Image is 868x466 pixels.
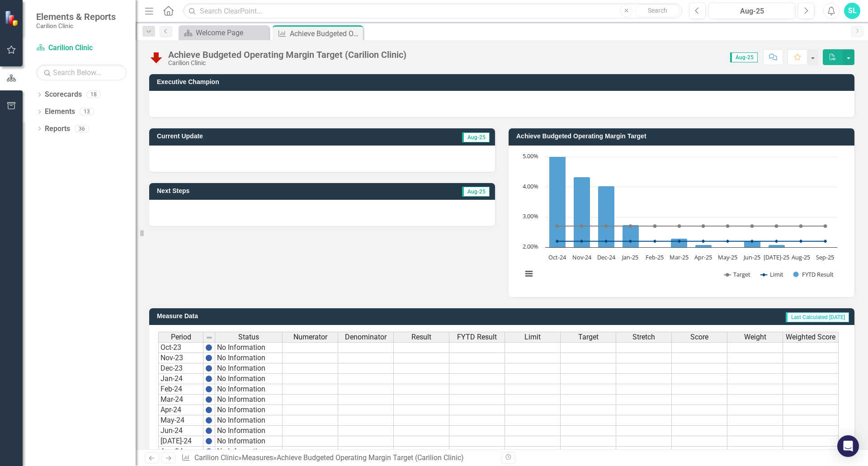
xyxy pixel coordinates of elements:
img: ClearPoint Strategy [5,10,20,26]
div: Achieve Budgeted Operating Margin Target (Carilion Clinic) [290,28,361,39]
span: Status [238,333,259,341]
td: May-24 [158,415,203,426]
h3: Next Steps [157,188,335,194]
span: Aug-25 [462,187,490,197]
td: No Information [215,374,283,384]
path: Dec-24, 2.7. Target. [604,224,608,228]
a: Scorecards [45,89,82,100]
text: Dec-24 [597,253,616,261]
path: Sep-25, 2.7. Target. [824,224,827,228]
td: Jan-24 [158,374,203,384]
text: Nov-24 [572,253,592,261]
img: BgCOk07PiH71IgAAAABJRU5ErkJggg== [205,365,212,372]
a: Elements [45,107,75,117]
img: BgCOk07PiH71IgAAAABJRU5ErkJggg== [205,396,212,403]
img: BgCOk07PiH71IgAAAABJRU5ErkJggg== [205,438,212,445]
td: Dec-23 [158,363,203,374]
img: BgCOk07PiH71IgAAAABJRU5ErkJggg== [205,417,212,424]
img: BgCOk07PiH71IgAAAABJRU5ErkJggg== [205,354,212,362]
button: Search [635,5,680,17]
text: Apr-25 [694,253,712,261]
small: Carilion Clinic [36,22,116,29]
td: Feb-24 [158,384,203,395]
td: Oct-23 [158,342,203,353]
span: Weight [744,333,766,341]
span: Stretch [632,333,655,341]
button: View chart menu, Chart [523,268,535,280]
span: Target [578,333,599,341]
path: Apr-25, 2.2. Limit. [702,239,705,243]
div: Achieve Budgeted Operating Margin Target (Carilion Clinic) [168,50,406,60]
img: BgCOk07PiH71IgAAAABJRU5ErkJggg== [205,375,212,382]
span: Numerator [293,333,327,341]
div: » » [181,453,495,463]
div: 36 [75,125,89,132]
path: Jan-25, 2.74148414. FYTD Result. [623,225,639,247]
path: Aug-25, 2.7. Target. [799,224,803,228]
img: BgCOk07PiH71IgAAAABJRU5ErkJggg== [205,448,212,455]
path: Jul-25, 2.7. Target. [775,224,778,228]
img: 8DAGhfEEPCf229AAAAAElFTkSuQmCC [206,334,213,341]
path: May-25, 2.7. Target. [726,224,730,228]
path: Sep-25, 2.2. Limit. [824,239,827,243]
td: No Information [215,415,283,426]
text: Aug-25 [792,253,810,261]
text: Jan-25 [621,253,638,261]
button: Show Limit [761,270,783,278]
div: Aug-25 [712,6,792,17]
text: Jun-25 [743,253,760,261]
a: Carilion Clinic [36,43,127,53]
text: May-25 [718,253,737,261]
td: Jun-24 [158,426,203,436]
span: Result [411,333,431,341]
path: Oct-24, 2.7. Target. [556,224,559,228]
text: 2.00% [523,242,538,250]
span: Limit [524,333,541,341]
span: Aug-25 [462,132,490,142]
text: Sep-25 [816,253,834,261]
td: Apr-24 [158,405,203,415]
a: Measures [242,453,273,462]
path: Feb-25, 2.7. Target. [653,224,657,228]
h3: Measure Data [157,313,428,320]
div: Achieve Budgeted Operating Margin Target (Carilion Clinic) [277,453,464,462]
span: Score [690,333,708,341]
div: Open Intercom Messenger [837,435,859,457]
div: Chart. Highcharts interactive chart. [518,152,845,288]
text: Feb-25 [646,253,664,261]
path: Jan-25, 2.7. Target. [629,224,632,228]
td: No Information [215,384,283,395]
h3: Achieve Budgeted Operating Margin Target [516,133,850,140]
h3: Current Update [157,133,363,140]
div: Welcome Page [196,27,267,38]
td: No Information [215,353,283,363]
input: Search Below... [36,65,127,80]
path: Nov-24, 2.7. Target. [580,224,584,228]
path: Aug-25, 2.2. Limit. [799,239,803,243]
path: Dec-24, 4.0352096. FYTD Result. [598,186,615,247]
img: BgCOk07PiH71IgAAAABJRU5ErkJggg== [205,386,212,393]
td: No Information [215,363,283,374]
img: Below Plan [149,50,164,65]
path: Jul-25, 2.2. Limit. [775,239,778,243]
path: Nov-24, 4.33867242. FYTD Result. [574,177,590,247]
g: Target, series 1 of 3. Line with 12 data points. [556,224,827,228]
path: Nov-24, 2.2. Limit. [580,239,584,243]
td: No Information [215,426,283,436]
g: FYTD Result, series 3 of 3. Bar series with 12 bars. [549,117,834,250]
path: May-25, 2.2. Limit. [726,239,730,243]
text: 3.00% [523,212,538,220]
button: Show FYTD Result [793,270,834,278]
path: Feb-25, 2.2. Limit. [653,239,657,243]
span: Search [648,7,667,14]
td: No Information [215,405,283,415]
span: Period [171,333,191,341]
div: SL [844,3,860,19]
div: 13 [80,108,94,116]
text: 5.00% [523,152,538,160]
span: Denominator [345,333,387,341]
h3: Executive Champion [157,79,850,85]
span: Weighted Score [786,333,835,341]
td: No Information [215,395,283,405]
td: Nov-23 [158,353,203,363]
